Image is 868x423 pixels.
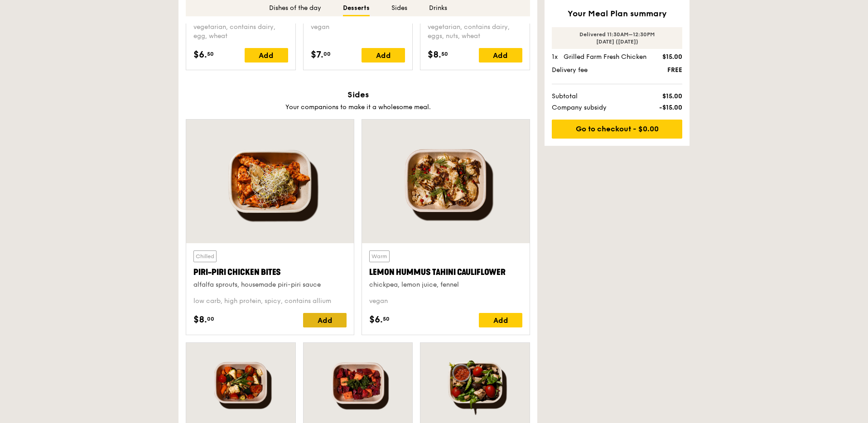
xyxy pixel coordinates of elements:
[186,103,530,112] div: Your companions to make it a wholesome meal.
[552,53,560,62] div: 1x
[479,48,522,62] div: Add
[564,53,654,62] div: Grilled Farm Fresh Chicken
[369,250,390,262] div: Warm
[552,120,682,139] a: Go to checkout - $0.00
[552,92,630,101] span: Subtotal
[630,66,682,75] span: FREE
[303,313,347,327] div: Add
[362,48,405,62] div: Add
[193,250,217,262] div: Chilled
[428,48,441,62] span: $8.
[661,53,682,62] div: $15.00
[552,66,630,75] span: Delivery fee
[193,313,207,327] span: $8.
[369,266,522,279] div: ⁠Lemon Hummus Tahini Cauliflower
[369,280,522,289] div: chickpea, lemon juice, fennel
[630,103,682,112] span: -$15.00
[323,50,331,58] span: 00
[193,23,288,41] div: vegetarian, contains dairy, egg, wheat
[193,266,347,279] div: Piri-piri Chicken Bites
[207,315,214,322] span: 00
[630,92,682,101] span: $15.00
[193,48,207,62] span: $6.
[479,313,522,327] div: Add
[193,297,347,306] div: low carb, high protein, spicy, contains allium
[552,27,682,49] div: Delivered 11:30AM–12:30PM [DATE] ([DATE])
[193,280,347,289] div: alfalfa sprouts, housemade piri-piri sauce
[383,315,390,322] span: 50
[186,88,530,101] h2: Sides
[552,103,630,112] span: Company subsidy
[311,23,405,41] div: vegan
[552,7,682,20] h2: Your Meal Plan summary
[441,50,448,58] span: 50
[369,313,383,327] span: $6.
[245,48,288,62] div: Add
[428,23,522,41] div: vegetarian, contains dairy, eggs, nuts, wheat
[311,48,323,62] span: $7.
[369,297,522,306] div: vegan
[207,50,214,58] span: 50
